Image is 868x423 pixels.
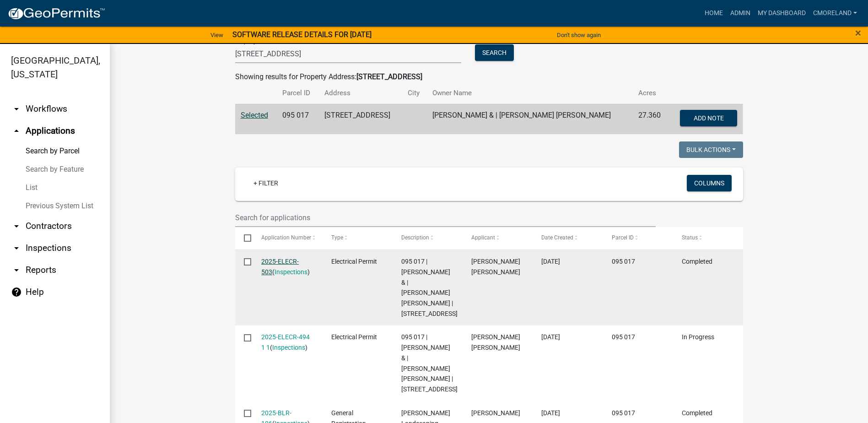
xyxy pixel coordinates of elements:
th: Address [319,82,402,104]
div: ( ) [261,332,314,353]
button: Add Note [680,110,737,126]
datatable-header-cell: Date Created [533,227,603,249]
a: 2025-ELECR-503 [261,258,299,276]
a: Admin [727,5,754,22]
div: Showing results for Property Address: [235,71,743,82]
span: 095 017 [612,258,635,265]
a: Inspections [272,344,305,351]
span: Type [331,234,343,241]
th: Parcel ID [277,82,319,104]
i: help [11,287,22,298]
span: × [855,27,861,39]
th: City [402,82,427,104]
i: arrow_drop_down [11,243,22,254]
datatable-header-cell: Parcel ID [603,227,673,249]
span: Description [401,234,429,241]
span: 095 017 | VELASQUEZ AURELIO & | DULCE MARIA MENDOZA MARTINEZ | 664 GREENSBORO RD [401,258,458,317]
span: William Jeffrey Brooks [471,333,520,351]
a: 2025-ELECR-494 1 1 [261,333,310,351]
span: William Jeffrey Brooks [471,258,520,276]
div: ( ) [261,256,314,277]
i: arrow_drop_down [11,265,22,276]
span: In Progress [682,333,714,341]
i: arrow_drop_down [11,103,22,114]
span: Electrical Permit [331,333,377,341]
span: Completed [682,409,712,417]
input: Search for applications [235,208,656,227]
datatable-header-cell: Description [393,227,463,249]
i: arrow_drop_down [11,221,22,232]
datatable-header-cell: Application Number [253,227,323,249]
a: Home [701,5,727,22]
th: Acres [633,82,669,104]
a: Inspections [275,268,307,276]
datatable-header-cell: Status [673,227,743,249]
span: Aurelio Velasquez [471,409,520,417]
span: 09/08/2025 [541,258,560,265]
datatable-header-cell: Applicant [463,227,533,249]
a: + Filter [246,175,286,191]
span: 095 017 [612,333,635,341]
span: 02/19/2025 [541,409,560,417]
button: Search [475,44,514,61]
a: My Dashboard [754,5,809,22]
button: Don't show again [553,27,604,43]
strong: [STREET_ADDRESS] [356,72,422,81]
span: 095 017 [612,409,635,417]
td: 095 017 [277,104,319,134]
button: Columns [687,175,732,191]
td: 27.360 [633,104,669,134]
a: View [207,27,227,43]
i: arrow_drop_up [11,125,22,136]
button: Close [855,27,861,38]
td: [STREET_ADDRESS] [319,104,402,134]
a: Selected [241,111,268,119]
span: Status [682,234,698,241]
datatable-header-cell: Type [323,227,393,249]
td: [PERSON_NAME] & | [PERSON_NAME] [PERSON_NAME] [427,104,632,134]
span: 095 017 | VELASQUEZ AURELIO & | DULCE MARIA MENDOZA MARTINEZ | 664 Greensboro Rd [401,333,458,393]
span: Parcel ID [612,234,634,241]
span: 08/28/2025 [541,333,560,341]
span: Completed [682,258,712,265]
strong: SOFTWARE RELEASE DETAILS FOR [DATE] [232,30,372,39]
th: Owner Name [427,82,632,104]
datatable-header-cell: Select [235,227,253,249]
a: cmoreland [809,5,861,22]
span: Electrical Permit [331,258,377,265]
span: Applicant [471,234,495,241]
button: Bulk Actions [679,141,743,158]
span: Add Note [694,114,724,121]
span: Application Number [261,234,311,241]
span: Date Created [541,234,573,241]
